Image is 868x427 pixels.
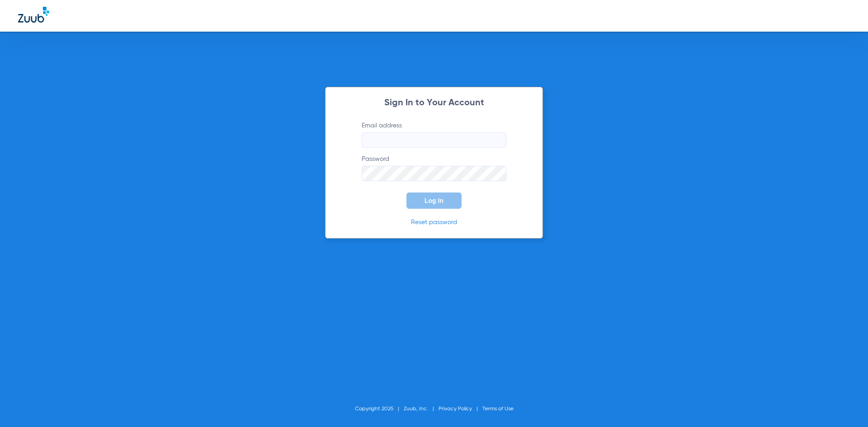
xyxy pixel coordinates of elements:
[404,404,439,413] li: Zuub, Inc.
[482,406,514,412] a: Terms of Use
[355,404,404,413] li: Copyright 2025
[823,384,868,427] iframe: Chat Widget
[362,166,506,181] input: Password
[18,7,49,23] img: Zuub Logo
[362,132,506,148] input: Email address
[439,406,472,412] a: Privacy Policy
[362,155,506,181] label: Password
[348,99,520,108] h2: Sign In to Your Account
[362,121,506,148] label: Email address
[411,219,457,225] a: Reset password
[406,192,462,209] button: Log In
[425,197,443,204] span: Log In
